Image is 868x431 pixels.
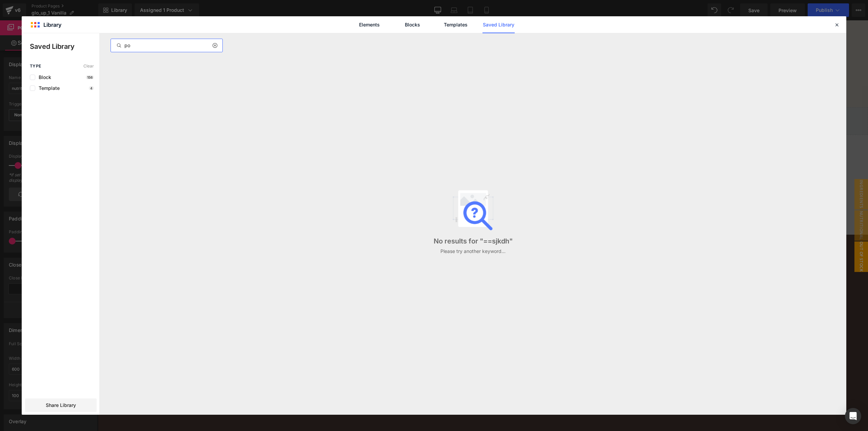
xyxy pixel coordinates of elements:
[30,64,41,68] span: Type
[439,16,472,33] a: Templates
[309,204,461,223] p: Due to high demand, we are currently experiencing dispatch delays of 7 to 10 days
[403,172,412,182] a: Clone Module
[35,75,51,80] span: Block
[756,221,770,252] span: out of stock
[353,16,386,33] a: Elements
[30,41,99,52] p: Saved Library
[35,85,60,91] span: Template
[396,16,429,33] a: Blocks
[453,190,494,231] img: Not found
[434,236,513,246] p: No results for " "
[483,236,509,246] span: ==sjkdh
[395,172,403,182] a: Save module
[756,159,770,189] span: ingredients
[83,64,94,68] span: Clear
[376,172,395,182] span: Popup
[86,75,94,79] p: 156
[309,180,461,198] h1: dispatch delay
[412,172,421,182] a: Delete Module
[756,190,770,220] span: nutritional
[482,16,515,33] a: Saved Library
[46,402,76,409] span: Share Library
[111,41,222,50] input: Search saved item by name
[89,86,94,90] p: 4
[440,248,506,255] p: Please try another keyword...
[421,172,430,182] a: Expand / Collapse
[845,408,861,424] div: Open Intercom Messenger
